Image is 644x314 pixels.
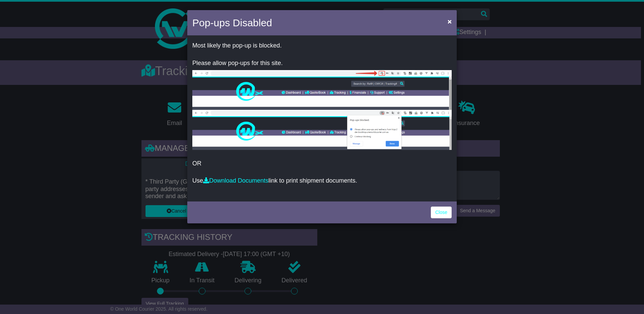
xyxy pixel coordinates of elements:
[192,42,452,50] p: Most likely the pop-up is blocked.
[431,207,452,218] a: Close
[203,177,268,184] a: Download Documents
[192,60,452,67] p: Please allow pop-ups for this site.
[192,70,452,110] img: allow-popup-1.png
[187,37,457,200] div: OR
[444,14,455,28] button: Close
[192,177,452,185] p: Use link to print shipment documents.
[192,110,452,150] img: allow-popup-2.png
[448,18,452,25] span: ×
[192,15,272,30] h4: Pop-ups Disabled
